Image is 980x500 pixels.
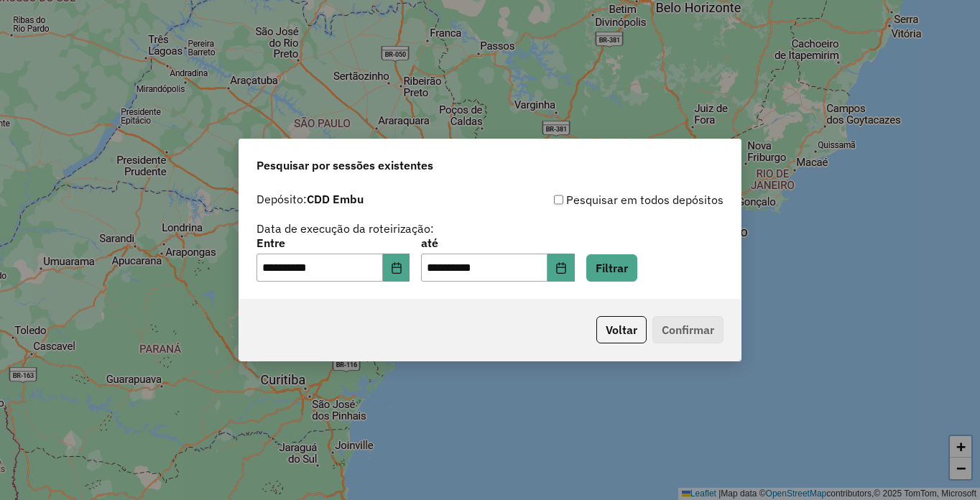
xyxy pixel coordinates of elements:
[383,254,410,282] button: Choose Date
[307,192,364,206] strong: CDD Embu
[421,234,574,251] label: até
[256,157,433,174] span: Pesquisar por sessões existentes
[256,220,434,237] label: Data de execução da roteirização:
[256,234,410,251] label: Entre
[256,190,364,208] label: Depósito:
[586,254,637,282] button: Filtrar
[596,316,647,343] button: Voltar
[547,254,575,282] button: Choose Date
[490,191,724,208] div: Pesquisar em todos depósitos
